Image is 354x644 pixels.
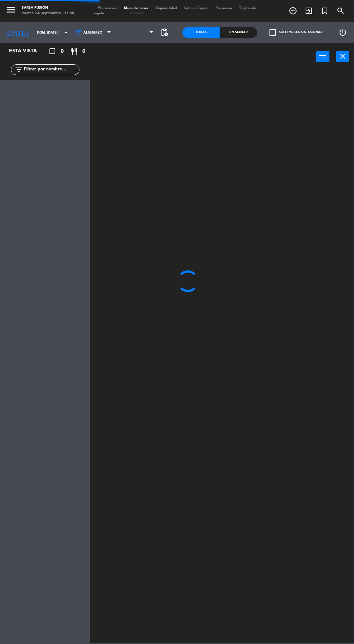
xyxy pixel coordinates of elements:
span: pending_actions [160,28,169,37]
i: restaurant [70,47,78,56]
label: Solo mesas sin asignar [269,29,323,36]
i: turned_in_not [320,6,329,15]
div: Todas [182,27,220,38]
i: crop_square [48,47,57,56]
i: close [338,52,347,61]
button: power_input [316,51,329,62]
i: exit_to_app [305,6,313,15]
div: Sarsa Fusión [22,5,74,11]
i: menu [5,4,16,15]
span: Mis reservas [94,6,120,10]
i: power_settings_new [338,28,347,37]
button: menu [5,4,16,17]
span: Mapa de mesas [120,6,152,10]
span: Pre-acceso [212,6,236,10]
span: check_box_outline_blank [269,29,276,36]
div: Sin sentar [220,27,257,38]
button: close [336,51,349,62]
span: 0 [61,47,64,56]
i: filter_list [14,65,23,74]
span: Disponibilidad [152,6,181,10]
span: 0 [82,47,85,56]
span: Lista de Espera [181,6,212,10]
div: martes 23. septiembre - 11:00 [22,11,74,16]
i: search [336,6,345,15]
i: power_input [319,52,327,61]
i: add_circle_outline [289,6,297,15]
span: Almuerzo [83,31,102,35]
i: arrow_drop_down [62,28,70,37]
input: Filtrar por nombre... [23,66,79,74]
div: Esta vista [4,47,52,56]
